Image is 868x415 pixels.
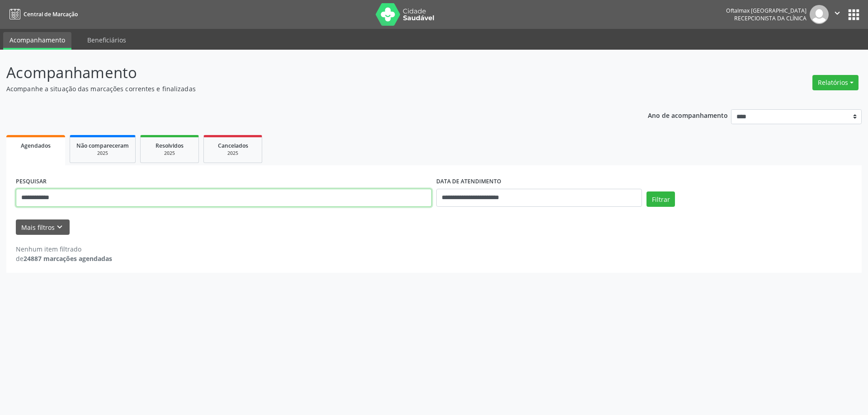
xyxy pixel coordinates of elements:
[81,32,132,48] a: Beneficiários
[810,5,829,24] img: img
[24,254,112,263] strong: 24887 marcações agendadas
[734,14,807,22] span: Recepcionista da clínica
[846,7,862,23] button: apps
[6,61,605,84] p: Acompanhamento
[16,254,112,263] div: de
[16,175,47,189] label: PESQUISAR
[147,150,192,157] div: 2025
[812,75,859,90] button: Relatórios
[156,142,184,149] span: Resolvidos
[76,150,129,157] div: 2025
[16,244,112,254] div: Nenhum item filtrado
[21,142,51,149] span: Agendados
[6,84,605,93] p: Acompanhe a situação das marcações correntes e finalizadas
[218,142,248,149] span: Cancelados
[832,8,842,18] i: 
[55,222,65,232] i: keyboard_arrow_down
[76,142,129,149] span: Não compareceram
[648,109,728,121] p: Ano de acompanhamento
[6,7,78,22] a: Central de Marcação
[16,219,70,235] button: Mais filtroskeyboard_arrow_down
[210,150,255,157] div: 2025
[646,191,675,207] button: Filtrar
[726,7,807,14] div: Oftalmax [GEOGRAPHIC_DATA]
[3,32,71,50] a: Acompanhamento
[829,5,846,24] button: 
[436,175,501,189] label: DATA DE ATENDIMENTO
[24,10,78,18] span: Central de Marcação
